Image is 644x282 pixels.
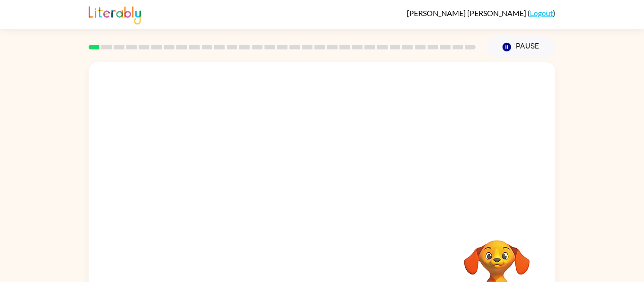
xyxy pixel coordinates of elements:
[487,36,555,58] button: Pause
[407,8,528,17] span: [PERSON_NAME] [PERSON_NAME]
[407,8,555,17] div: ( )
[89,4,141,24] img: Literably
[530,8,553,17] a: Logout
